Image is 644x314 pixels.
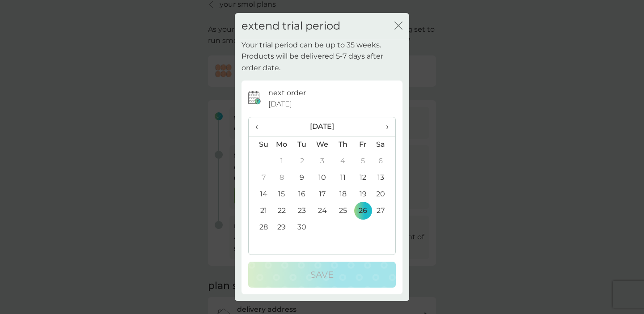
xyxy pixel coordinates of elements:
td: 3 [312,153,333,170]
td: 16 [292,186,312,203]
td: 24 [312,203,333,219]
td: 20 [373,186,395,203]
td: 30 [292,219,312,236]
th: We [312,136,333,153]
th: Fr [353,136,373,153]
p: Save [310,267,334,282]
span: [DATE] [268,98,292,110]
td: 7 [249,170,271,186]
td: 11 [333,170,353,186]
td: 19 [353,186,373,203]
th: Mo [271,136,292,153]
td: 13 [373,170,395,186]
td: 1 [271,153,292,170]
th: [DATE] [271,117,373,136]
td: 22 [271,203,292,219]
p: next order [268,87,306,99]
td: 27 [373,203,395,219]
button: Save [248,262,396,288]
span: › [380,117,389,136]
td: 17 [312,186,333,203]
th: Sa [373,136,395,153]
td: 15 [271,186,292,203]
td: 12 [353,170,373,186]
td: 29 [271,219,292,236]
td: 28 [249,219,271,236]
th: Th [333,136,353,153]
td: 23 [292,203,312,219]
td: 5 [353,153,373,170]
td: 21 [249,203,271,219]
td: 25 [333,203,353,219]
td: 18 [333,186,353,203]
td: 8 [271,170,292,186]
td: 2 [292,153,312,170]
button: close [394,21,402,31]
th: Su [249,136,271,153]
th: Tu [292,136,312,153]
td: 6 [373,153,395,170]
td: 4 [333,153,353,170]
td: 9 [292,170,312,186]
td: 26 [353,203,373,219]
p: Your trial period can be up to 35 weeks. Products will be delivered 5-7 days after order date. [241,39,402,74]
td: 14 [249,186,271,203]
span: ‹ [255,117,265,136]
h2: extend trial period [241,20,340,33]
td: 10 [312,170,333,186]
